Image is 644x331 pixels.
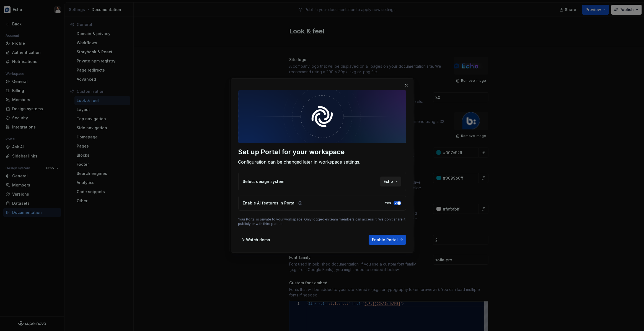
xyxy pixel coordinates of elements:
span: Echo [384,179,393,184]
p: Select design system [243,179,285,184]
p: Your Portal is private to your workspace. Only logged-in team members can access it. We don't sha... [238,217,406,226]
span: Enable Portal [372,237,398,243]
button: Echo [380,177,401,186]
button: Enable Portal [369,235,406,245]
p: Enable AI features in Portal [243,200,296,206]
label: Yes [385,201,391,205]
div: Set up Portal for your workspace [238,148,406,156]
span: Watch demo [246,237,270,243]
button: Watch demo [238,235,274,245]
div: Configuration can be changed later in workspace settings. [238,159,406,165]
